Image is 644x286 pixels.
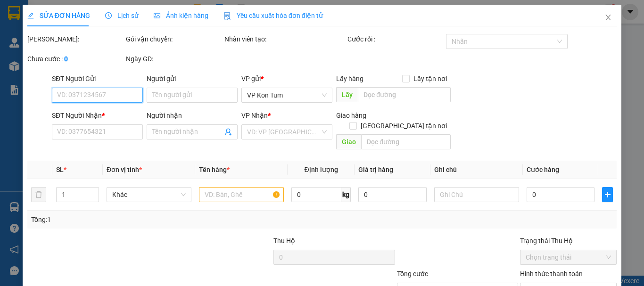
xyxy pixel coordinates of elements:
[603,191,612,198] span: plus
[604,14,612,21] span: close
[223,12,231,20] img: icon
[52,74,143,84] div: SĐT Người Gửi
[520,270,583,278] label: Hình thức thanh toán
[154,12,160,19] span: picture
[126,54,223,64] div: Ngày GD:
[304,166,338,173] span: Định lượng
[434,187,519,202] input: Ghi Chú
[526,250,611,264] span: Chọn trạng thái
[154,12,208,19] span: Ảnh kiện hàng
[107,166,142,173] span: Đơn vị tính
[64,55,68,63] b: 0
[224,34,346,44] div: Nhân viên tạo:
[52,110,143,121] div: SĐT Người Nhận
[347,34,444,44] div: Cước rồi :
[430,161,523,179] th: Ghi chú
[336,75,363,82] span: Lấy hàng
[241,112,268,119] span: VP Nhận
[27,12,34,19] span: edit
[56,166,64,173] span: SL
[112,188,186,202] span: Khác
[199,187,284,202] input: VD: Bàn, Ghế
[273,237,295,245] span: Thu Hộ
[147,110,238,121] div: Người nhận
[527,166,559,173] span: Cước hàng
[126,34,223,44] div: Gói vận chuyển:
[336,112,366,119] span: Giao hàng
[247,88,327,102] span: VP Kon Tum
[31,187,46,202] button: delete
[397,270,428,278] span: Tổng cước
[31,214,249,225] div: Tổng: 1
[27,54,124,64] div: Chưa cước :
[336,134,361,149] span: Giao
[410,74,451,84] span: Lấy tận nơi
[358,166,393,173] span: Giá trị hàng
[105,12,139,19] span: Lịch sử
[27,34,124,44] div: [PERSON_NAME]:
[223,12,323,19] span: Yêu cầu xuất hóa đơn điện tử
[520,236,617,246] div: Trạng thái Thu Hộ
[361,134,451,149] input: Dọc đường
[105,12,112,19] span: clock-circle
[595,5,621,31] button: Close
[358,87,451,102] input: Dọc đường
[341,187,351,202] span: kg
[336,87,358,102] span: Lấy
[199,166,230,173] span: Tên hàng
[241,74,332,84] div: VP gửi
[27,12,90,19] span: SỬA ĐƠN HÀNG
[602,187,613,202] button: plus
[357,121,451,131] span: [GEOGRAPHIC_DATA] tận nơi
[224,128,232,136] span: user-add
[147,74,238,84] div: Người gửi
